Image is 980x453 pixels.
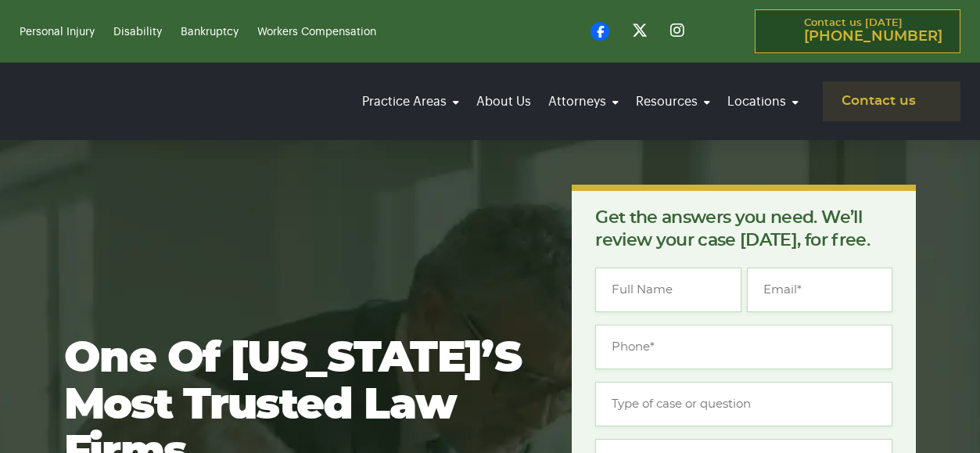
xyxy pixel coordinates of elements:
p: Contact us [DATE] [804,18,942,45]
a: Personal Injury [20,27,95,38]
a: Attorneys [544,80,623,124]
a: Bankruptcy [181,27,239,38]
a: Locations [723,80,803,124]
a: Contact us [823,81,960,121]
input: Email* [747,268,892,312]
a: Practice Areas [357,80,464,124]
input: Full Name [595,268,741,312]
a: Disability [113,27,162,38]
span: [PHONE_NUMBER] [804,29,942,45]
a: About Us [472,80,536,124]
a: Workers Compensation [257,27,376,38]
input: Type of case or question [595,382,892,426]
img: logo [20,72,223,131]
a: Contact us [DATE][PHONE_NUMBER] [755,9,960,53]
input: Phone* [595,325,892,369]
a: Resources [631,80,715,124]
p: Get the answers you need. We’ll review your case [DATE], for free. [595,207,892,252]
